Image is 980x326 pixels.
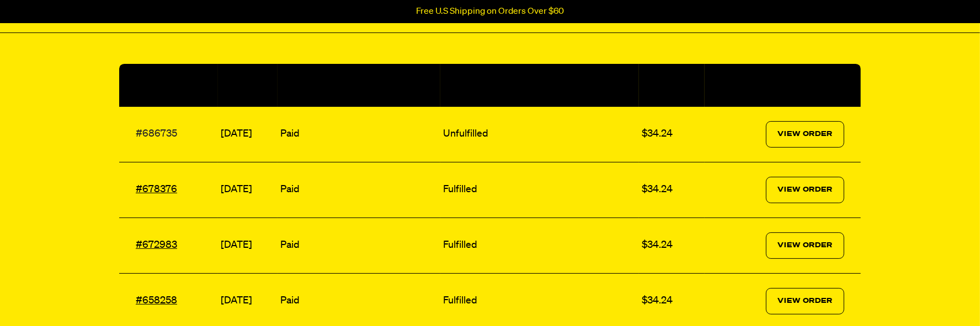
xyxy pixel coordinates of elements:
[119,64,218,107] th: Order
[278,107,440,162] td: Paid
[136,240,177,250] a: #672983
[766,288,844,314] a: View Order
[218,218,277,273] td: [DATE]
[639,64,705,107] th: Total
[440,107,640,162] td: Unfulfilled
[136,129,177,139] a: #686735
[278,162,440,218] td: Paid
[440,218,640,273] td: Fulfilled
[766,232,844,259] a: View Order
[440,162,640,218] td: Fulfilled
[440,64,640,107] th: Fulfillment Status
[639,218,705,273] td: $34.24
[766,177,844,203] a: View Order
[218,107,277,162] td: [DATE]
[766,121,844,148] a: View Order
[218,64,277,107] th: Date
[136,296,177,306] a: #658258
[218,162,277,218] td: [DATE]
[639,107,705,162] td: $34.24
[416,7,564,17] p: Free U.S Shipping on Orders Over $60
[278,64,440,107] th: Payment Status
[278,218,440,273] td: Paid
[136,184,177,194] a: #678376
[639,162,705,218] td: $34.24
